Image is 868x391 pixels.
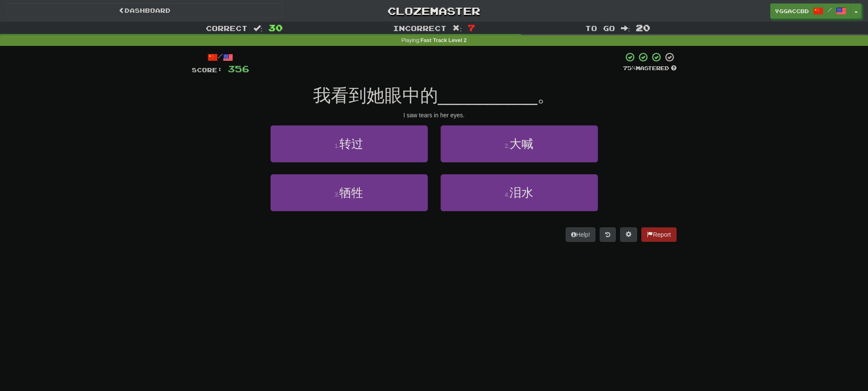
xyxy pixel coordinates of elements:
[441,125,598,162] button: 2.大喊
[339,186,363,199] span: 牺牲
[6,3,283,18] a: Dashboard
[452,25,462,32] span: :
[623,65,677,72] div: Mastered
[270,125,428,162] button: 1.转过
[566,227,596,242] button: Help!
[253,25,263,32] span: :
[775,7,809,15] span: yggaccBD
[335,191,340,198] small: 3 .
[270,174,428,211] button: 3.牺牲
[393,24,447,32] span: Incorrect
[600,227,616,242] button: Round history (alt+y)
[441,174,598,211] button: 4.泪水
[206,24,248,32] span: Correct
[228,63,249,74] span: 356
[585,24,615,32] span: To go
[828,7,832,13] span: /
[296,3,572,18] a: Clozemaster
[505,191,510,198] small: 4 .
[623,65,636,71] span: 75 %
[192,66,222,74] span: Score:
[468,23,475,33] span: 7
[770,3,851,19] a: yggaccBD /
[335,142,340,149] small: 1 .
[641,227,676,242] button: Report
[621,25,630,32] span: :
[421,37,467,43] strong: Fast Track Level 2
[537,85,555,105] span: 。
[509,186,533,199] span: 泪水
[192,52,249,62] div: /
[438,85,538,105] span: __________
[192,111,677,119] div: I saw tears in her eyes.
[505,142,510,149] small: 2 .
[268,23,283,33] span: 30
[313,85,438,105] span: 我看到她眼中的
[339,137,363,150] span: 转过
[636,23,650,33] span: 20
[509,137,533,150] span: 大喊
